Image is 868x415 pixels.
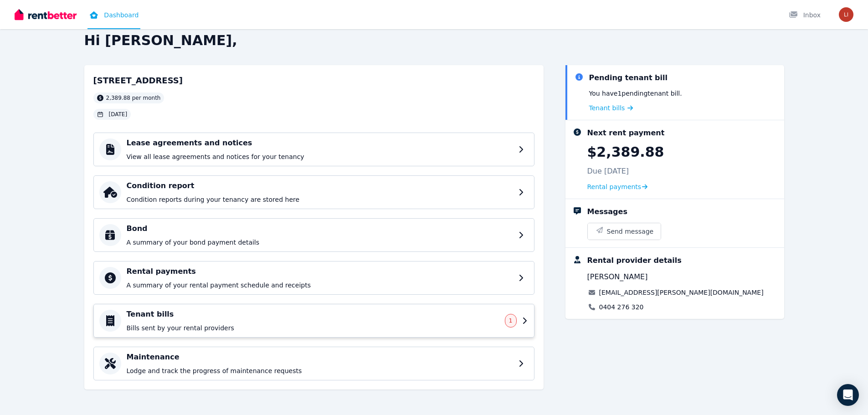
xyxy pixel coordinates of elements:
div: Inbox [789,10,821,20]
div: Rental provider details [587,255,682,266]
span: 1 [509,317,513,324]
span: [DATE] [109,111,128,118]
p: Due [DATE] [587,166,629,177]
img: RentBetter [15,8,77,21]
h4: Condition report [127,180,513,191]
p: View all lease agreements and notices for your tenancy [127,152,513,161]
p: A summary of your bond payment details [127,238,513,247]
p: Lodge and track the progress of maintenance requests [127,366,513,375]
span: Rental payments [587,182,642,191]
div: Messages [587,206,627,217]
span: Send message [607,227,654,236]
a: [EMAIL_ADDRESS][PERSON_NAME][DOMAIN_NAME] [599,288,764,297]
button: Send message [588,223,661,240]
h2: Hi [PERSON_NAME], [84,32,784,49]
span: Tenant bills [589,103,625,113]
h2: [STREET_ADDRESS] [93,74,183,87]
a: Tenant bills [589,103,633,113]
a: Rental payments [587,182,648,191]
p: Condition reports during your tenancy are stored here [127,195,513,204]
h4: Bond [127,223,513,234]
div: Pending tenant bill [589,72,668,83]
img: Liam John Sweeten [839,7,853,22]
span: [PERSON_NAME] [587,272,648,282]
a: 0404 276 320 [599,302,644,312]
p: You have 1 pending tenant bill . [589,89,682,98]
div: Next rent payment [587,128,665,138]
span: 2,389.88 per month [106,94,161,102]
p: A summary of your rental payment schedule and receipts [127,281,513,290]
h4: Maintenance [127,352,513,363]
div: Open Intercom Messenger [837,384,859,406]
h4: Rental payments [127,266,513,277]
h4: Lease agreements and notices [127,138,513,149]
p: Bills sent by your rental providers [127,323,499,333]
h4: Tenant bills [127,309,499,320]
p: $2,389.88 [587,144,664,160]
